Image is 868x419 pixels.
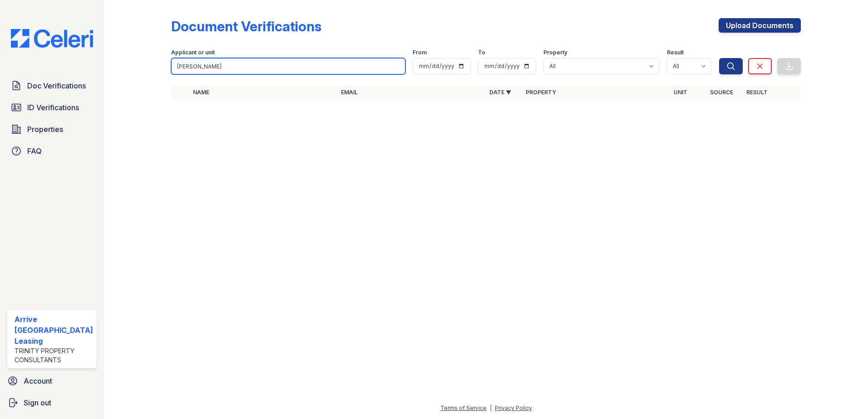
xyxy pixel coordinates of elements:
[667,49,684,56] label: Result
[490,404,492,411] div: |
[478,49,485,56] label: To
[27,80,86,91] span: Doc Verifications
[4,29,100,48] img: CE_Logo_Blue-a8612792a0a2168367f1c8372b55b34899dd931a85d93a1a3d3e32e68fde9ad4.png
[440,404,487,411] a: Terms of Service
[4,394,100,412] a: Sign out
[171,18,321,34] div: Document Verifications
[495,404,532,411] a: Privacy Policy
[341,89,358,96] a: Email
[27,146,42,156] span: FAQ
[526,89,556,96] a: Property
[4,372,100,390] a: Account
[27,124,63,135] span: Properties
[746,89,768,96] a: Result
[24,375,52,386] span: Account
[7,98,97,117] a: ID Verifications
[171,58,406,74] input: Search by name, email, or unit number
[7,120,97,138] a: Properties
[489,89,511,96] a: Date ▼
[171,49,215,56] label: Applicant or unit
[27,102,79,113] span: ID Verifications
[413,49,427,56] label: From
[15,314,93,346] div: Arrive [GEOGRAPHIC_DATA] Leasing
[7,142,97,160] a: FAQ
[7,77,97,95] a: Doc Verifications
[674,89,687,96] a: Unit
[710,89,733,96] a: Source
[719,18,801,33] a: Upload Documents
[15,346,93,365] div: Trinity Property Consultants
[24,397,51,408] span: Sign out
[543,49,567,56] label: Property
[193,89,209,96] a: Name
